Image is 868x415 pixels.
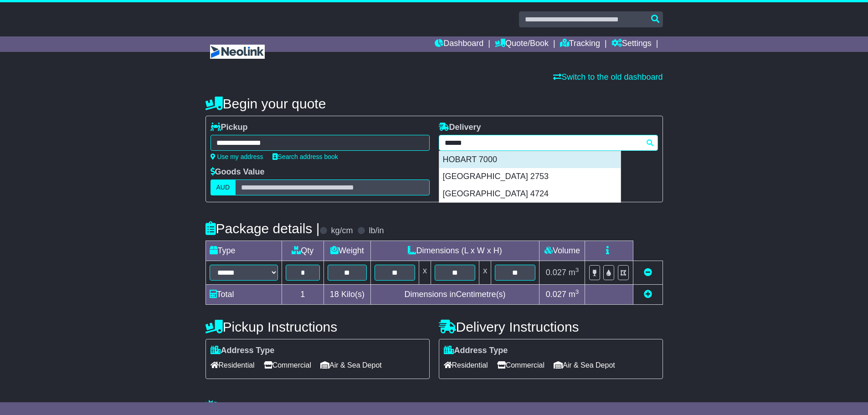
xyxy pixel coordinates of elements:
td: Kilo(s) [324,285,371,305]
td: x [479,261,491,285]
td: Total [205,285,282,305]
label: Pickup [211,123,248,133]
label: lb/in [369,226,384,236]
td: Dimensions in Centimetre(s) [370,285,539,305]
td: Dimensions (L x W x H) [370,241,539,261]
label: Goods Value [211,167,265,177]
a: Remove this item [644,268,652,277]
span: Air & Sea Depot [320,358,382,372]
sup: 3 [575,266,579,273]
span: Air & Sea Depot [554,358,615,372]
a: Quote/Book [495,36,549,52]
span: m [569,290,579,299]
h4: Delivery Instructions [439,319,663,334]
a: Dashboard [435,36,483,52]
td: Qty [282,241,324,261]
span: Residential [444,358,488,372]
a: Add new item [644,290,652,299]
sup: 3 [575,288,579,295]
span: Commercial [264,358,311,372]
td: x [419,261,431,285]
h4: Begin your quote [205,96,663,111]
a: Use my address [211,153,263,160]
span: 18 [330,290,339,299]
a: Tracking [560,36,600,52]
span: 0.027 [546,268,566,277]
label: Delivery [439,123,481,133]
a: Settings [611,36,652,52]
span: Residential [211,358,255,372]
a: Switch to the old dashboard [553,72,663,82]
td: 1 [282,285,324,305]
span: Commercial [497,358,544,372]
h4: Pickup Instructions [205,319,430,334]
div: [GEOGRAPHIC_DATA] 4724 [439,185,621,203]
div: HOBART 7000 [439,151,621,169]
td: Weight [324,241,371,261]
td: Type [205,241,282,261]
span: m [569,268,579,277]
label: Address Type [444,346,508,356]
h4: Package details | [205,221,320,236]
span: 0.027 [546,290,566,299]
h4: Warranty & Insurance [205,400,663,415]
label: kg/cm [331,226,353,236]
a: Search address book [272,153,338,160]
label: Address Type [211,346,275,356]
div: [GEOGRAPHIC_DATA] 2753 [439,168,621,185]
td: Volume [539,241,585,261]
label: AUD [211,179,236,195]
